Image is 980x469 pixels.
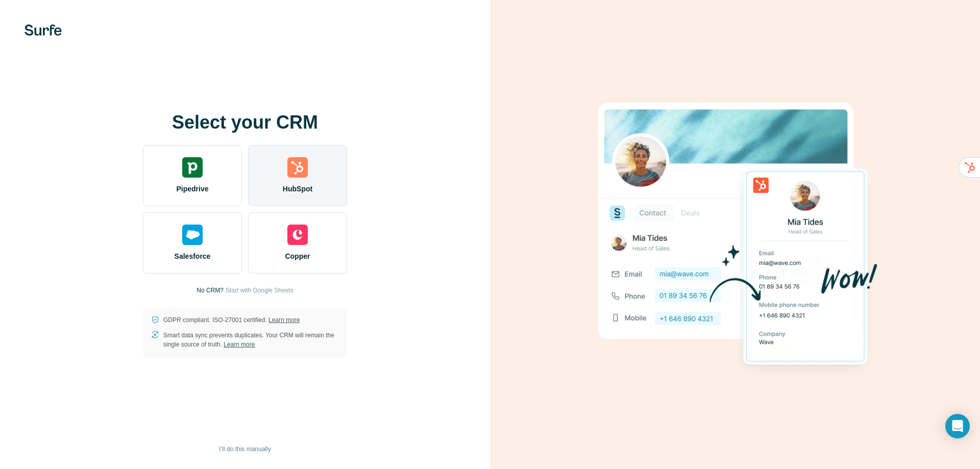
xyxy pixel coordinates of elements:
[945,414,970,438] div: Open Intercom Messenger
[219,445,271,454] span: I’ll do this manually
[163,331,339,349] p: Smart data sync prevents duplicates. Your CRM will remain the single source of truth.
[226,286,293,295] button: Start with Google Sheets
[176,184,208,194] span: Pipedrive
[143,112,347,133] h1: Select your CRM
[197,286,224,295] p: No CRM?
[268,316,300,324] a: Learn more
[592,87,878,383] img: HUBSPOT image
[287,157,308,178] img: hubspot's logo
[283,184,312,194] span: HubSpot
[175,251,211,261] span: Salesforce
[163,315,300,325] p: GDPR compliant. ISO-27001 certified.
[285,251,310,261] span: Copper
[224,341,255,348] a: Learn more
[182,157,203,178] img: pipedrive's logo
[212,441,278,457] button: I’ll do this manually
[287,225,308,245] img: copper's logo
[24,24,62,36] img: Surfe's logo
[182,225,203,245] img: salesforce's logo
